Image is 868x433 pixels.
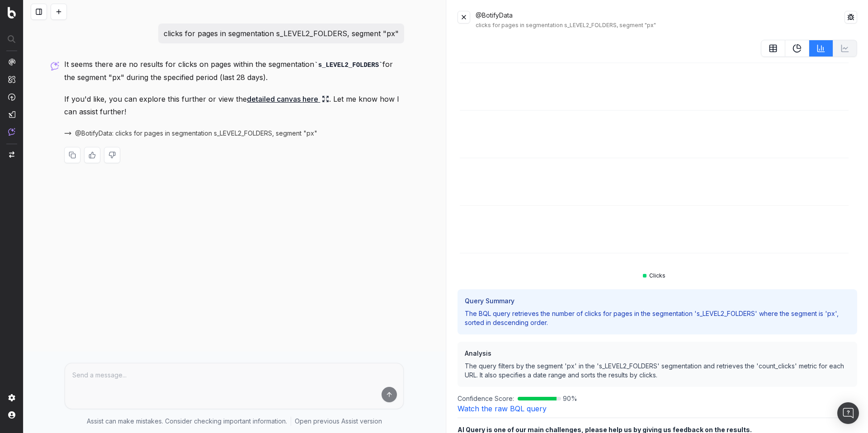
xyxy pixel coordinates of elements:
[476,11,845,29] div: @BotifyData
[809,40,833,57] button: BarChart
[458,404,547,413] a: Watch the raw BQL query
[8,58,15,66] img: Analytics
[51,61,59,71] img: Botify assist logo
[8,128,15,136] img: Assist
[314,61,382,69] code: s_LEVEL2_FOLDERS
[64,58,404,84] p: It seems there are no results for clicks on pages within the segmentation for the segment "px" du...
[465,309,850,327] p: The BQL query retrieves the number of clicks for pages in the segmentation 's_LEVEL2_FOLDERS' whe...
[87,417,287,426] p: Assist can make mistakes. Consider checking important information.
[8,411,15,419] img: My account
[465,362,850,380] p: The query filters by the segment 'px' in the 's_LEVEL2_FOLDERS' segmentation and retrieves the 'c...
[761,40,785,57] button: table
[465,349,850,358] h3: Analysis
[649,272,665,279] span: Clicks
[8,75,15,83] img: Intelligence
[476,22,845,29] div: clicks for pages in segmentation s_LEVEL2_FOLDERS, segment "px"
[458,394,514,403] span: Confidence Score:
[64,93,404,118] p: If you'd like, you can explore this further or view the . Let me know how I can assist further!
[8,93,15,101] img: Activation
[8,111,15,118] img: Studio
[785,40,809,57] button: PieChart
[465,297,850,306] h3: Query Summary
[64,129,328,138] button: @BotifyData: clicks for pages in segmentation s_LEVEL2_FOLDERS, segment "px"
[9,151,14,158] img: Switch project
[8,7,16,19] img: Botify logo
[8,394,15,401] img: Setting
[247,93,329,105] a: detailed canvas here
[833,40,857,57] button: Not available for current data
[75,129,317,138] span: @BotifyData: clicks for pages in segmentation s_LEVEL2_FOLDERS, segment "px"
[295,417,382,426] a: Open previous Assist version
[837,402,859,424] div: Open Intercom Messenger
[563,394,577,403] span: 90 %
[164,27,399,40] p: clicks for pages in segmentation s_LEVEL2_FOLDERS, segment "px"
